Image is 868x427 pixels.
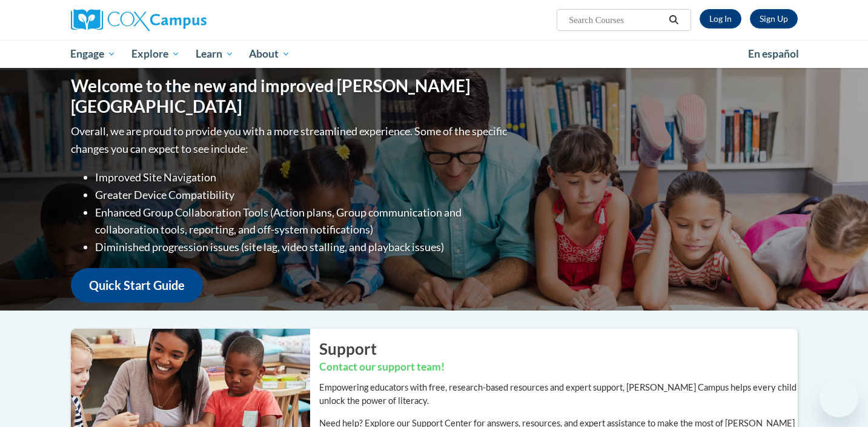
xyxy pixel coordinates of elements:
p: Empowering educators with free, research-based resources and expert support, [PERSON_NAME] Campus... [319,381,798,408]
a: About [241,40,298,68]
li: Improved Site Navigation [95,169,510,186]
h2: Support [319,338,798,360]
a: Learn [188,40,242,68]
span: Explore [131,47,180,61]
li: Enhanced Group Collaboration Tools (Action plans, Group communication and collaboration tools, re... [95,204,510,239]
h3: Contact our support team! [319,360,798,375]
span: En español [748,47,799,60]
a: Engage [63,40,124,68]
a: Cox Campus [71,9,301,31]
h1: Welcome to the new and improved [PERSON_NAME][GEOGRAPHIC_DATA] [71,76,510,116]
div: Main menu [53,40,816,68]
button: Search [664,13,683,27]
input: Search Courses [568,13,664,27]
a: Quick Start Guide [71,268,203,303]
li: Greater Device Compatibility [95,186,510,204]
li: Diminished progression issues (site lag, video stalling, and playback issues) [95,238,510,256]
img: Cox Campus [71,9,207,31]
span: About [249,47,290,61]
span: Engage [70,47,116,61]
a: Log In [700,9,741,29]
a: En español [740,41,807,67]
p: Overall, we are proud to provide you with a more streamlined experience. Some of the specific cha... [71,123,510,158]
a: Explore [124,40,188,68]
span: Learn [196,47,234,61]
a: Register [750,9,798,29]
iframe: Button to launch messaging window [820,378,858,417]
